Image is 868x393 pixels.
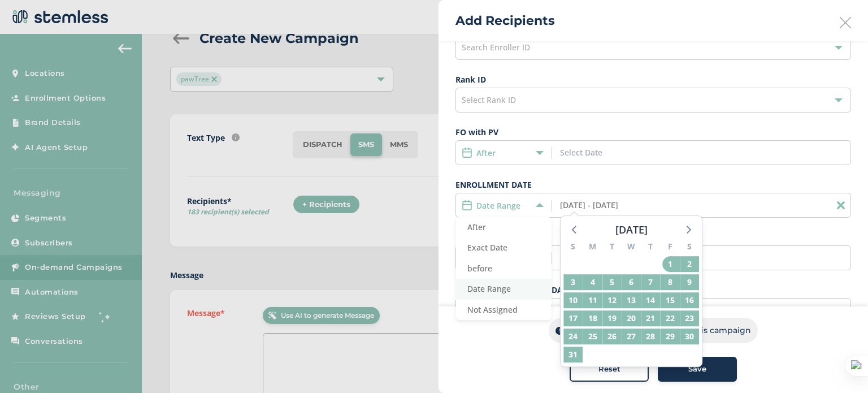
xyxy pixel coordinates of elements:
[565,347,581,362] span: Sunday, August 31, 2025
[811,339,868,393] iframe: Chat Widget
[604,274,620,290] span: Tuesday, August 5, 2025
[602,240,622,255] div: T
[682,274,697,290] span: Saturday, August 9, 2025
[455,179,851,191] label: ENROLLMENT DATE
[615,222,648,237] div: [DATE]
[565,329,581,344] span: Sunday, August 24, 2025
[585,274,601,290] span: Monday, August 4, 2025
[662,292,678,308] span: Friday, August 15, 2025
[565,274,581,290] span: Sunday, August 3, 2025
[455,231,851,243] label: LAST EZ SHIP DATE
[662,274,678,290] span: Friday, August 8, 2025
[680,240,699,255] div: S
[560,146,662,158] input: Select Date
[455,74,851,85] label: Rank ID
[585,292,601,308] span: Monday, August 11, 2025
[604,329,620,344] span: Tuesday, August 26, 2025
[604,310,620,326] span: Tuesday, August 19, 2025
[563,240,583,255] div: S
[643,274,658,290] span: Thursday, August 7, 2025
[661,240,680,255] div: F
[462,94,516,105] span: Select Rank ID
[598,364,620,375] span: Reset
[682,329,697,344] span: Saturday, August 30, 2025
[662,310,678,326] span: Friday, August 22, 2025
[467,263,492,274] span: before
[623,274,639,290] span: Wednesday, August 6, 2025
[658,357,737,382] button: Save
[583,240,602,255] div: M
[688,364,706,375] span: Save
[623,292,639,308] span: Wednesday, August 13, 2025
[585,329,601,344] span: Monday, August 25, 2025
[643,329,658,344] span: Thursday, August 28, 2025
[467,242,507,253] span: Exact Date
[560,199,662,211] input: Select Date
[565,292,581,308] span: Sunday, August 10, 2025
[585,310,601,326] span: Monday, August 18, 2025
[623,310,639,326] span: Wednesday, August 20, 2025
[682,256,697,272] span: Saturday, August 2, 2025
[462,42,530,53] span: Search Enroller ID
[455,126,851,138] label: FO with PV
[565,310,581,326] span: Sunday, August 17, 2025
[604,292,620,308] span: Tuesday, August 12, 2025
[570,357,649,382] button: Reset
[643,310,658,326] span: Thursday, August 21, 2025
[467,222,486,232] span: After
[643,292,658,308] span: Thursday, August 14, 2025
[682,310,697,326] span: Saturday, August 23, 2025
[641,240,660,255] div: T
[455,284,851,296] label: PETPRO CANCELLATION DATE
[662,329,678,344] span: Friday, August 29, 2025
[476,147,496,159] label: After
[555,327,563,335] img: icon-info-dark-48f6c5f3.svg
[476,200,520,211] label: Date Range
[623,329,639,344] span: Wednesday, August 27, 2025
[622,240,641,255] div: W
[682,292,697,308] span: Saturday, August 16, 2025
[467,283,511,294] span: Date Range
[467,304,518,315] span: Not Assigned
[455,11,555,30] h2: Add Recipients
[662,256,678,272] span: Friday, August 1, 2025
